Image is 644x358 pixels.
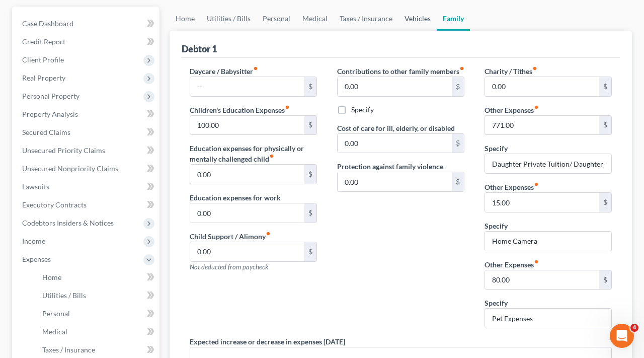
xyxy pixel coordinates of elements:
[437,7,470,31] a: Family
[532,66,537,71] i: fiber_manual_record
[296,7,334,31] a: Medical
[266,231,271,236] i: fiber_manual_record
[485,182,539,192] label: Other Expenses
[337,123,455,133] label: Cost of care for ill, elderly, or disabled
[42,327,67,336] span: Medical
[190,263,268,271] span: Not deducted from paycheck
[190,336,345,347] label: Expected increase or decrease in expenses [DATE]
[485,105,539,115] label: Other Expenses
[304,203,316,223] div: $
[351,105,374,115] label: Specify
[42,345,95,354] span: Taxes / Insurance
[338,134,452,153] input: --
[253,66,258,71] i: fiber_manual_record
[22,182,49,191] span: Lawsuits
[338,77,452,96] input: --
[22,74,65,82] span: Real Property
[599,77,611,96] div: $
[485,309,611,328] input: Specify...
[201,7,257,31] a: Utilities / Bills
[485,232,611,251] input: Specify...
[452,77,464,96] div: $
[599,193,611,212] div: $
[398,7,437,31] a: Vehicles
[485,66,537,77] label: Charity / Tithes
[304,116,316,135] div: $
[42,291,86,300] span: Utilities / Bills
[337,66,464,77] label: Contributions to other family members
[14,160,159,178] a: Unsecured Nonpriority Claims
[190,77,304,96] input: --
[190,66,258,77] label: Daycare / Babysitter
[190,203,304,223] input: --
[190,242,304,261] input: --
[190,192,281,203] label: Education expenses for work
[485,143,508,154] label: Specify
[304,242,316,261] div: $
[485,221,508,231] label: Specify
[630,324,638,332] span: 4
[22,237,45,245] span: Income
[190,143,317,164] label: Education expenses for physically or mentally challenged child
[182,43,217,55] div: Debtor 1
[14,141,159,160] a: Unsecured Priority Claims
[534,259,539,264] i: fiber_manual_record
[22,110,78,118] span: Property Analysis
[22,200,87,209] span: Executory Contracts
[14,178,159,196] a: Lawsuits
[257,7,296,31] a: Personal
[459,66,464,71] i: fiber_manual_record
[599,270,611,290] div: $
[285,105,290,110] i: fiber_manual_record
[610,324,634,348] iframe: Intercom live chat
[34,287,159,305] a: Utilities / Bills
[22,55,64,64] span: Client Profile
[34,268,159,287] a: Home
[22,164,118,173] span: Unsecured Nonpriority Claims
[22,219,114,227] span: Codebtors Insiders & Notices
[170,7,201,31] a: Home
[190,231,271,242] label: Child Support / Alimony
[22,146,105,155] span: Unsecured Priority Claims
[22,255,51,263] span: Expenses
[14,15,159,33] a: Case Dashboard
[485,154,611,173] input: Specify...
[14,196,159,214] a: Executory Contracts
[599,116,611,135] div: $
[485,298,508,308] label: Specify
[338,172,452,191] input: --
[534,182,539,187] i: fiber_manual_record
[34,323,159,341] a: Medical
[485,116,599,135] input: --
[14,123,159,141] a: Secured Claims
[534,105,539,110] i: fiber_manual_record
[337,161,443,172] label: Protection against family violence
[14,105,159,123] a: Property Analysis
[14,33,159,51] a: Credit Report
[485,270,599,290] input: --
[304,77,316,96] div: $
[190,105,290,115] label: Children's Education Expenses
[22,128,70,136] span: Secured Claims
[485,259,539,270] label: Other Expenses
[42,273,61,281] span: Home
[22,19,73,28] span: Case Dashboard
[190,165,304,184] input: --
[22,92,79,100] span: Personal Property
[269,154,274,159] i: fiber_manual_record
[452,134,464,153] div: $
[34,305,159,323] a: Personal
[334,7,398,31] a: Taxes / Insurance
[485,193,599,212] input: --
[485,77,599,96] input: --
[452,172,464,191] div: $
[22,37,65,46] span: Credit Report
[190,116,304,135] input: --
[304,165,316,184] div: $
[42,309,70,318] span: Personal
